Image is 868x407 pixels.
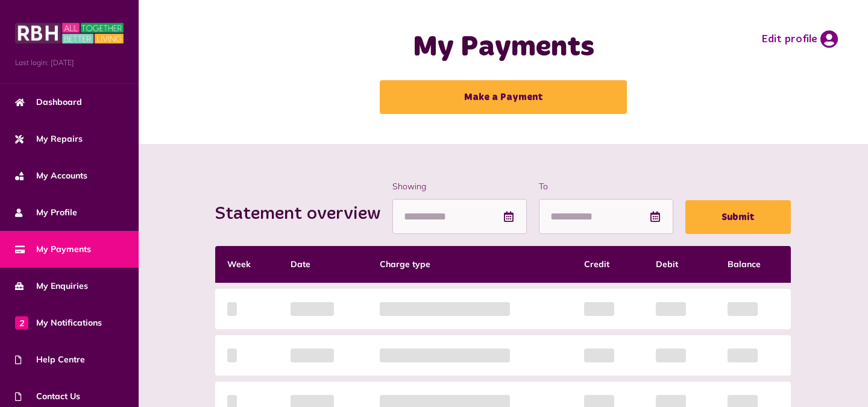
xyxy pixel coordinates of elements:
[380,80,627,114] a: Make a Payment
[15,280,88,292] span: My Enquiries
[15,353,85,366] span: Help Centre
[761,30,838,48] a: Edit profile
[15,57,124,68] span: Last login: [DATE]
[15,96,82,109] span: Dashboard
[15,317,102,329] span: My Notifications
[333,30,674,65] h1: My Payments
[15,316,28,329] span: 2
[15,390,80,403] span: Contact Us
[15,206,77,219] span: My Profile
[15,133,83,145] span: My Repairs
[15,169,87,182] span: My Accounts
[15,21,124,45] img: MyRBH
[15,243,91,256] span: My Payments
